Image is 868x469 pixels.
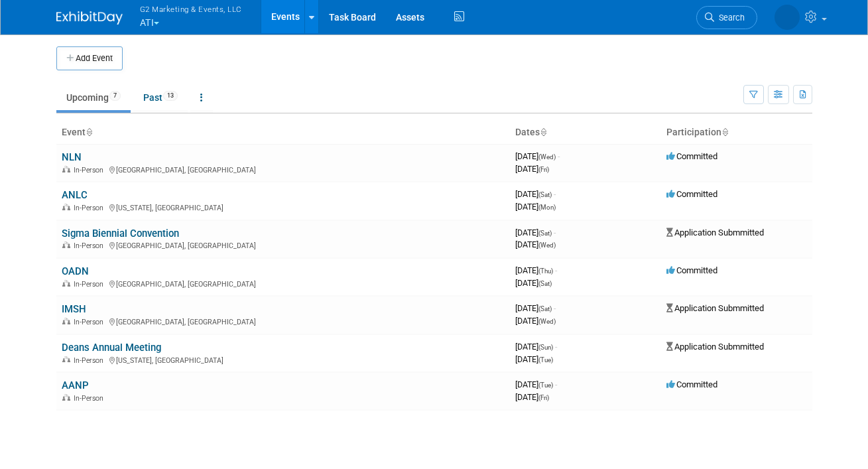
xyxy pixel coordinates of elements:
[666,151,717,161] span: Committed
[74,318,107,326] span: In-Person
[538,305,552,312] span: (Sat)
[140,2,242,16] span: G2 Marketing & Events, LLC
[515,392,549,402] span: [DATE]
[515,316,556,326] span: [DATE]
[62,204,70,210] img: In-Person Event
[109,91,121,101] span: 7
[62,318,70,324] img: In-Person Event
[538,241,556,249] span: (Wed)
[554,228,556,237] span: -
[554,189,556,199] span: -
[538,344,553,351] span: (Sun)
[721,127,728,137] a: Sort by Participation Type
[62,265,89,277] a: OADN
[62,356,70,363] img: In-Person Event
[62,164,505,174] div: [GEOGRAPHIC_DATA], [GEOGRAPHIC_DATA]
[62,202,505,212] div: [US_STATE], [GEOGRAPHIC_DATA]
[515,303,556,313] span: [DATE]
[62,228,179,239] a: Sigma Biennial Convention
[538,356,553,364] span: (Tue)
[666,228,764,237] span: Application Submmitted
[62,189,88,201] a: ANLC
[515,164,549,174] span: [DATE]
[86,127,92,137] a: Sort by Event Name
[510,121,661,144] th: Dates
[666,189,717,199] span: Committed
[62,342,161,354] a: Deans Annual Meeting
[515,278,552,288] span: [DATE]
[56,46,123,70] button: Add Event
[538,191,552,198] span: (Sat)
[56,11,123,25] img: ExhibitDay
[775,5,800,30] img: Nora McQuillan
[515,189,556,199] span: [DATE]
[661,121,812,144] th: Participation
[515,202,556,212] span: [DATE]
[538,394,549,401] span: (Fri)
[62,303,86,315] a: IMSH
[56,85,131,110] a: Upcoming7
[56,121,510,144] th: Event
[62,354,505,365] div: [US_STATE], [GEOGRAPHIC_DATA]
[515,342,557,352] span: [DATE]
[515,228,556,237] span: [DATE]
[538,204,556,211] span: (Mon)
[62,239,505,250] div: [GEOGRAPHIC_DATA], [GEOGRAPHIC_DATA]
[74,394,107,403] span: In-Person
[62,241,70,248] img: In-Person Event
[74,241,107,250] span: In-Person
[62,278,505,289] div: [GEOGRAPHIC_DATA], [GEOGRAPHIC_DATA]
[74,280,107,289] span: In-Person
[538,230,552,237] span: (Sat)
[666,265,717,275] span: Committed
[133,85,188,110] a: Past13
[163,91,178,101] span: 13
[555,379,557,389] span: -
[696,6,757,29] a: Search
[555,342,557,352] span: -
[538,267,553,275] span: (Thu)
[538,166,549,173] span: (Fri)
[515,265,557,275] span: [DATE]
[74,204,107,212] span: In-Person
[62,316,505,326] div: [GEOGRAPHIC_DATA], [GEOGRAPHIC_DATA]
[515,354,553,364] span: [DATE]
[74,356,107,365] span: In-Person
[62,379,89,391] a: AANP
[554,303,556,313] span: -
[538,280,552,287] span: (Sat)
[666,379,717,389] span: Committed
[538,318,556,325] span: (Wed)
[666,303,764,313] span: Application Submmitted
[555,265,557,275] span: -
[515,239,556,249] span: [DATE]
[62,394,70,401] img: In-Person Event
[538,381,553,389] span: (Tue)
[714,13,745,23] span: Search
[515,151,560,161] span: [DATE]
[666,342,764,352] span: Application Submmitted
[558,151,560,161] span: -
[538,153,556,161] span: (Wed)
[62,151,82,163] a: NLN
[62,166,70,172] img: In-Person Event
[62,280,70,287] img: In-Person Event
[74,166,107,174] span: In-Person
[540,127,546,137] a: Sort by Start Date
[515,379,557,389] span: [DATE]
